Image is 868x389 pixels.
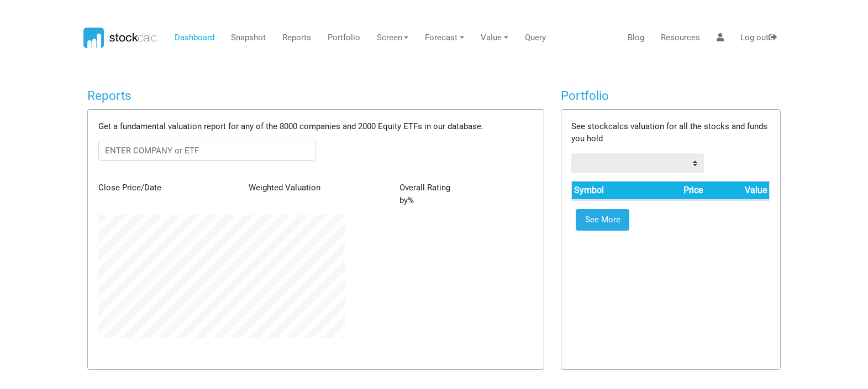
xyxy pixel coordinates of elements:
[278,28,315,49] a: Reports
[623,28,648,49] a: Blog
[736,28,781,49] a: Log out
[391,182,541,206] div: by %
[656,28,704,49] a: Resources
[98,183,161,193] span: Close Price/Date
[477,28,513,49] a: Value
[227,28,270,49] a: Snapshot
[323,28,364,49] a: Portfolio
[572,182,642,200] th: Symbol
[98,141,316,161] input: ENTER COMPANY or ETF
[87,88,544,103] h4: Reports
[571,120,770,145] p: See stockcalcs valuation for all the stocks and funds you hold
[372,28,413,49] a: Screen
[399,183,450,193] span: Overall Rating
[704,182,769,200] th: Value
[561,88,781,103] h4: Portfolio
[98,120,533,133] p: Get a fundamental valuation report for any of the 8000 companies and 2000 Equity ETFs in our data...
[249,183,320,193] span: Weighted Valuation
[170,28,218,49] a: Dashboard
[421,28,469,49] a: Forecast
[576,209,629,231] a: See More
[520,28,550,49] a: Query
[642,182,704,200] th: Price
